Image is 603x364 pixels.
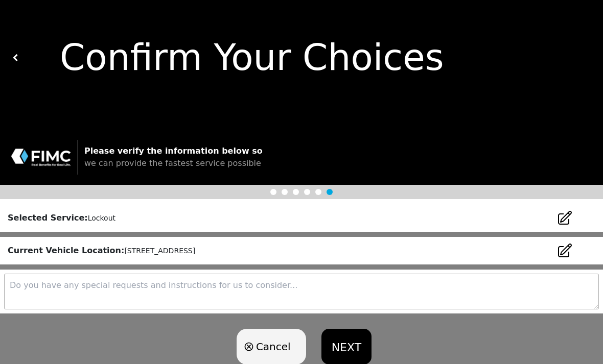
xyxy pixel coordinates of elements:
[8,246,124,255] strong: Current Vehicle Location:
[12,54,19,61] img: white carat left
[19,31,591,85] div: Confirm Your Choices
[8,213,88,223] strong: Selected Service:
[84,146,263,156] strong: Please verify the information below so
[124,247,195,255] small: [STREET_ADDRESS]
[84,158,261,168] span: we can provide the fastest service possible
[88,214,115,222] small: Lockout
[10,148,72,167] img: trx now logo
[256,339,291,354] span: Cancel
